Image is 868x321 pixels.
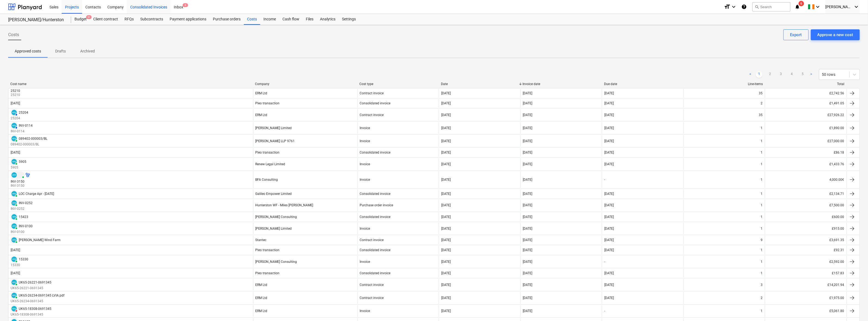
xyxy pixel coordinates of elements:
[11,256,18,263] div: Invoice has been synced with Xero and its status is currently PAID
[90,14,121,25] a: Client contract
[604,139,614,143] div: [DATE]
[604,309,605,313] div: -
[360,248,391,252] div: Consolidated invoice
[817,31,853,38] div: Approve a new cost
[604,162,614,166] div: [DATE]
[604,91,614,95] div: [DATE]
[256,113,267,117] div: ERM Ltd
[360,203,393,207] div: Purchase order invoice
[811,29,860,40] button: Approve a new cost
[11,230,33,234] p: INV-0100
[441,139,451,143] div: [DATE]
[244,14,260,25] a: Costs
[761,162,763,166] div: 1
[19,201,33,205] div: INV-0252
[360,238,384,242] div: Contract invoice
[11,123,17,128] img: xero.svg
[19,192,54,196] div: LOC Charge Apr - [DATE]
[604,126,614,130] div: [DATE]
[71,14,90,25] div: Budget
[19,137,47,141] div: 089402-000003/BL
[841,295,868,321] div: Chat Widget
[783,29,809,40] button: Export
[279,14,303,25] div: Cash flow
[360,139,370,143] div: Invoice
[11,129,33,134] p: INV-0114
[11,293,17,298] img: xero.svg
[523,162,532,166] div: [DATE]
[441,126,451,130] div: [DATE]
[765,135,847,147] div: £27,000.00
[765,223,847,234] div: £915.00
[604,203,614,207] div: [DATE]
[799,71,806,78] a: Page 5
[360,296,384,300] div: Contract invoice
[11,280,17,285] img: xero.svg
[523,203,532,207] div: [DATE]
[761,215,763,219] div: 1
[8,32,19,38] span: Costs
[523,126,532,130] div: [DATE]
[256,162,285,166] div: Renew Legal Limited
[523,238,532,242] div: [DATE]
[765,200,847,211] div: £7,500.00
[256,101,280,105] div: Pleo transaction
[71,14,90,25] a: Budget9+
[11,172,17,178] img: xero.svg
[256,203,313,207] div: Hunterston WF - Miles [PERSON_NAME]
[765,89,847,98] div: £2,742.56
[19,160,26,164] div: 5905
[756,71,763,78] a: Page 1 is your current page
[761,260,763,264] div: 1
[11,190,18,197] div: Invoice has been synced with Xero and its status is currently PAID
[19,224,33,228] div: INV-0100
[339,14,359,25] a: Settings
[765,236,847,244] div: £3,691.35
[256,283,267,287] div: ERM Ltd
[523,296,532,300] div: [DATE]
[11,305,18,312] div: Invoice has been synced with Xero and its status is currently DELETED
[11,116,28,121] p: 25204
[15,48,41,54] p: Approved costs
[166,14,210,25] a: Payment applications
[256,248,280,252] div: Pleo transaction
[765,269,847,278] div: £157.83
[19,257,28,261] div: 15330
[765,172,847,188] div: 4,000.00€
[761,192,763,196] div: 1
[11,263,28,267] p: 15330
[256,227,292,230] div: [PERSON_NAME] Limited
[256,271,280,275] div: Pleo transaction
[256,192,292,196] div: Galileo Empower Limited
[11,142,47,147] p: 089402-000003/BL
[256,126,292,130] div: [PERSON_NAME] Limited
[11,165,26,170] p: 5905
[808,71,815,78] a: Next page
[441,192,451,196] div: [DATE]
[765,148,847,157] div: £86.18
[765,189,847,198] div: £2,134.71
[11,122,18,129] div: Invoice has been synced with Xero and its status is currently AUTHORISED
[11,151,20,154] div: [DATE]
[360,91,384,95] div: Contract invoice
[11,158,18,165] div: Invoice has been synced with Xero and its status is currently PAID
[604,271,614,275] div: [DATE]
[317,14,339,25] div: Analytics
[256,296,267,300] div: ERM Ltd
[360,101,391,105] div: Consolidated invoice
[815,4,821,10] i: keyboard_arrow_down
[686,82,763,86] div: Line-items
[523,178,532,182] div: [DATE]
[11,223,18,230] div: Invoice has been synced with Xero and its status is currently PAID
[121,14,137,25] div: RFQs
[765,109,847,121] div: £27,926.22
[441,248,451,252] div: [DATE]
[765,305,847,317] div: £5,061.80
[11,248,20,252] div: [DATE]
[441,113,451,117] div: [DATE]
[799,1,804,6] span: 6
[256,309,267,313] div: ERM Ltd
[761,227,763,230] div: 1
[761,203,763,207] div: 1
